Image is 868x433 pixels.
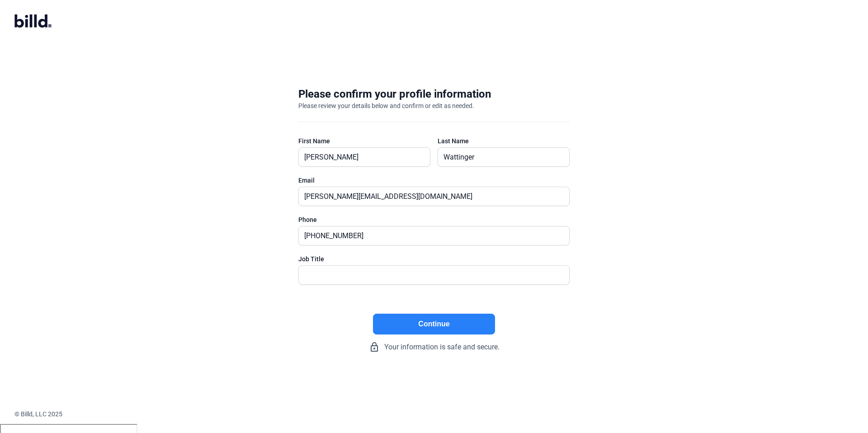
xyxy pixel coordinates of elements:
[298,101,474,110] div: Please review your details below and confirm or edit as needed.
[373,314,495,334] button: Continue
[298,176,570,185] div: Email
[298,87,491,101] div: Please confirm your profile information
[369,342,380,353] mat-icon: lock_outline
[298,342,570,353] div: Your information is safe and secure.
[14,409,868,419] div: © Billd, LLC 2025
[298,215,570,224] div: Phone
[438,136,570,146] div: Last Name
[299,226,559,245] input: (XXX) XXX-XXXX
[298,136,430,146] div: First Name
[298,254,570,264] div: Job Title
